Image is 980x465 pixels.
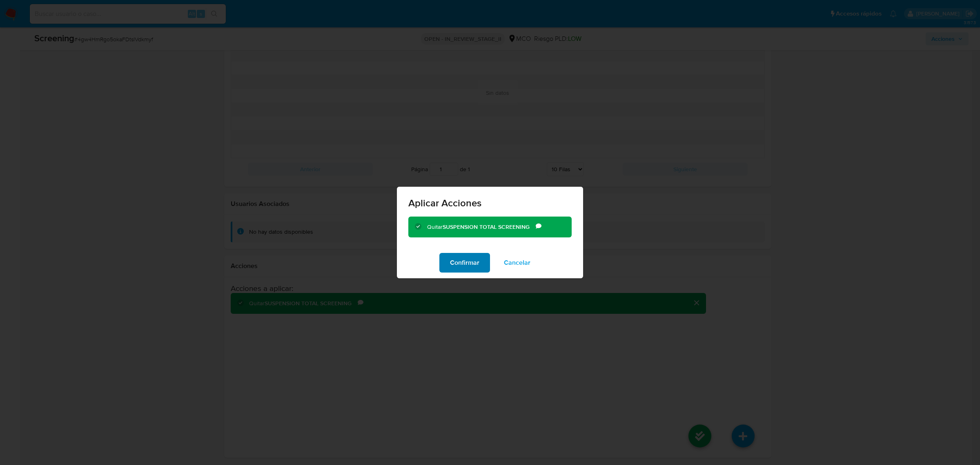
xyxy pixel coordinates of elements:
[408,198,572,208] span: Aplicar Acciones
[443,223,530,231] b: SUSPENSION TOTAL SCREENING
[439,253,490,273] button: Confirmar
[504,254,530,272] span: Cancelar
[427,223,536,231] div: Quitar
[450,254,479,272] span: Confirmar
[493,253,541,273] button: Cancelar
